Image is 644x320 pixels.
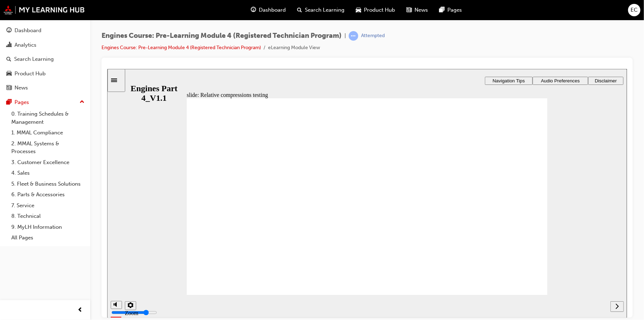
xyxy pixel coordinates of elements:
[8,127,87,138] a: 1. MMAL Compliance
[364,6,395,14] span: Product Hub
[8,109,87,127] a: 0. Training Schedules & Management
[4,232,15,240] button: volume
[305,6,345,14] span: Search Learning
[488,9,510,14] span: Disclaimer
[440,6,445,14] span: pages-icon
[344,32,346,40] span: |
[268,44,320,52] li: eLearning Module View
[8,232,87,243] a: All Pages
[101,45,261,51] a: Engines Course: Pre-Learning Module 4 (Registered Technician Program)
[401,3,434,17] a: news-iconNews
[3,96,87,109] button: Pages
[378,8,425,16] button: Navigation Tips
[14,84,28,92] div: News
[3,67,87,80] a: Product Hub
[503,226,517,249] nav: slide navigation
[8,189,87,200] a: 6. Parts & Accessories
[8,157,87,168] a: 3. Customer Excellence
[6,42,12,48] span: chart-icon
[259,6,286,14] span: Dashboard
[631,6,638,14] span: EC
[448,6,462,14] span: Pages
[349,31,358,41] span: learningRecordVerb_ATTEMPT-icon
[4,241,50,246] input: volume
[14,70,46,78] div: Product Hub
[14,55,54,63] div: Search Learning
[434,9,473,14] span: Audio Preferences
[6,28,12,34] span: guage-icon
[4,226,28,249] div: misc controls
[101,32,342,40] span: Engines Course: Pre-Learning Module 4 (Registered Technician Program)
[8,222,87,233] a: 9. MyLH Information
[361,33,385,39] div: Attempted
[434,3,468,17] a: pages-iconPages
[350,3,401,17] a: car-iconProduct Hub
[8,138,87,157] a: 2. MMAL Systems & Processes
[8,200,87,211] a: 7. Service
[8,168,87,179] a: 4. Sales
[3,39,87,52] a: Analytics
[6,56,11,63] span: search-icon
[18,232,29,241] button: settings
[3,24,87,37] a: Dashboard
[4,5,85,14] img: mmal
[6,85,12,91] span: news-icon
[6,99,12,106] span: pages-icon
[415,6,428,14] span: News
[80,98,85,107] span: up-icon
[3,53,87,66] a: Search Learning
[14,27,41,35] div: Dashboard
[251,6,256,14] span: guage-icon
[481,8,516,16] button: Disclaimer
[407,6,412,14] span: news-icon
[6,71,12,77] span: car-icon
[297,6,302,14] span: search-icon
[245,3,292,17] a: guage-iconDashboard
[14,41,36,49] div: Analytics
[78,306,83,315] span: prev-icon
[628,4,640,16] button: EC
[3,23,87,96] button: DashboardAnalyticsSearch LearningProduct HubNews
[14,98,29,106] div: Pages
[503,232,517,243] button: next
[8,211,87,222] a: 8. Technical
[292,3,350,17] a: search-iconSearch Learning
[356,6,361,14] span: car-icon
[425,8,481,16] button: Audio Preferences
[8,179,87,190] a: 5. Fleet & Business Solutions
[3,81,87,94] a: News
[18,241,31,260] label: Zoom to fit
[385,9,418,14] span: Navigation Tips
